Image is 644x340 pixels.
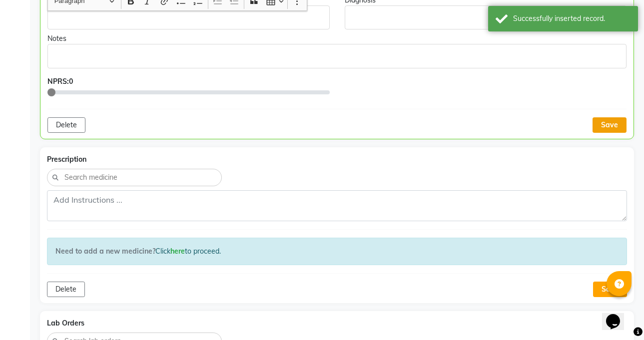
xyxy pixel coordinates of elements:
div: Rich Text Editor, main [345,5,627,29]
button: Delete [47,282,85,297]
div: Lab Orders [47,318,627,329]
input: Search medicine [63,172,216,183]
div: Successfully inserted record. [513,13,631,24]
div: Click to proceed. [47,238,627,265]
button: Save [593,282,627,297]
button: Delete [47,117,85,133]
div: Prescription [47,154,627,165]
div: Rich Text Editor, main [47,44,627,68]
div: Notes [47,33,627,44]
button: Save [593,117,627,133]
div: Rich Text Editor, main [47,5,330,29]
a: here [170,247,185,256]
span: 0 [69,77,73,86]
div: NPRS: [47,76,330,87]
iframe: chat widget [602,300,634,330]
strong: Need to add a new medicine? [55,247,155,256]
